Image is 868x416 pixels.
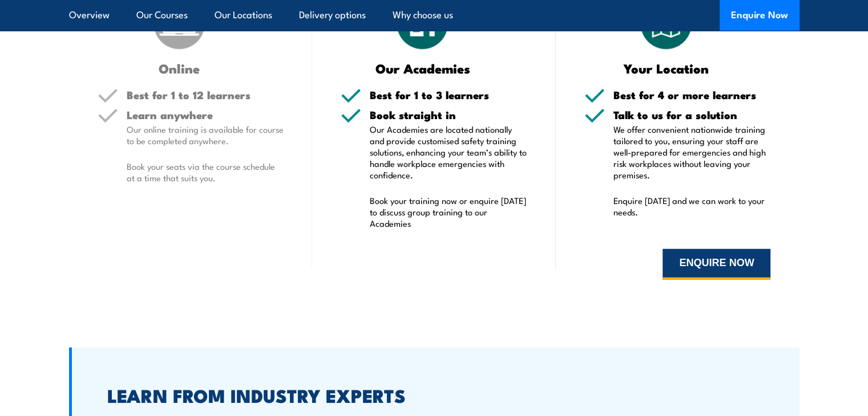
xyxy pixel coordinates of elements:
[584,62,748,75] h3: Your Location
[127,124,284,146] p: Our online training is available for course to be completed anywhere.
[613,109,771,120] h5: Talk to us for a solution
[663,249,770,280] button: ENQUIRE NOW
[127,89,284,100] h5: Best for 1 to 12 learners
[127,161,284,183] p: Book your seats via the course schedule at a time that suits you.
[127,109,284,120] h5: Learn anywhere
[613,195,771,218] p: Enquire [DATE] and we can work to your needs.
[98,62,261,75] h3: Online
[370,124,527,181] p: Our Academies are located nationally and provide customised safety training solutions, enhancing ...
[370,195,527,229] p: Book your training now or enquire [DATE] to discuss group training to our Academies
[107,387,406,403] h2: LEARN FROM INDUSTRY EXPERTS
[613,124,771,181] p: We offer convenient nationwide training tailored to you, ensuring your staff are well-prepared fo...
[341,62,504,75] h3: Our Academies
[613,89,771,100] h5: Best for 4 or more learners
[370,109,527,120] h5: Book straight in
[370,89,527,100] h5: Best for 1 to 3 learners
